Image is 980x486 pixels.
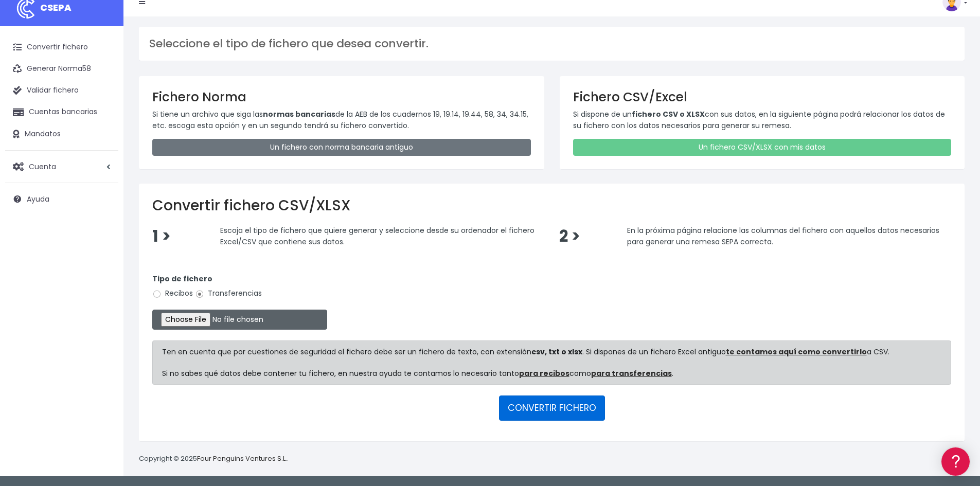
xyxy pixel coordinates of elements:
strong: Tipo de fichero [152,274,212,284]
strong: fichero CSV o XLSX [632,109,705,119]
p: Si tiene un archivo que siga las de la AEB de los cuadernos 19, 19.14, 19.44, 58, 34, 34.15, etc.... [152,109,531,132]
a: General [10,221,195,237]
a: Convertir fichero [5,37,118,58]
a: Un fichero con norma bancaria antiguo [152,139,531,156]
a: Videotutoriales [10,162,195,178]
button: CONVERTIR FICHERO [499,395,605,420]
a: Formatos [10,130,195,146]
span: CSEPA [40,1,72,14]
a: para recibos [519,368,569,379]
a: Generar Norma58 [5,58,118,80]
a: para transferencias [591,368,672,379]
a: Mandatos [5,123,118,145]
h2: Convertir fichero CSV/XLSX [152,197,951,214]
a: Cuentas bancarias [5,101,118,123]
a: Un fichero CSV/XLSX con mis datos [573,139,952,156]
h3: Seleccione el tipo de fichero que desea convertir. [149,37,954,50]
a: Ayuda [5,188,118,210]
label: Recibos [152,288,193,299]
strong: normas bancarias [263,109,335,119]
a: API [10,263,195,279]
label: Transferencias [195,288,262,299]
h3: Fichero Norma [152,89,531,104]
a: POWERED BY ENCHANT [141,296,198,306]
div: Información general [10,71,195,81]
span: Cuenta [29,161,56,171]
a: Four Penguins Ventures S.L. [197,454,287,463]
h3: Fichero CSV/Excel [573,89,952,104]
span: En la próxima página relacione las columnas del fichero con aquellos datos necesarios para genera... [627,225,939,247]
div: Ten en cuenta que por cuestiones de seguridad el fichero debe ser un fichero de texto, con extens... [152,340,951,385]
a: Cuenta [5,156,118,177]
div: Convertir ficheros [10,114,195,123]
button: Contáctanos [10,275,195,293]
a: te contamos aquí como convertirlo [726,347,867,357]
div: Programadores [10,247,195,257]
div: Facturación [10,204,195,214]
strong: csv, txt o xlsx [531,347,582,357]
a: Información general [10,87,195,103]
span: Escoja el tipo de fichero que quiere generar y seleccione desde su ordenador el fichero Excel/CSV... [220,225,534,247]
span: 1 > [152,225,171,247]
span: Ayuda [27,194,49,204]
p: Copyright © 2025 . [139,454,289,464]
span: 2 > [559,225,580,247]
a: Problemas habituales [10,146,195,162]
p: Si dispone de un con sus datos, en la siguiente página podrá relacionar los datos de su fichero c... [573,109,952,132]
a: Validar fichero [5,80,118,101]
a: Perfiles de empresas [10,178,195,194]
